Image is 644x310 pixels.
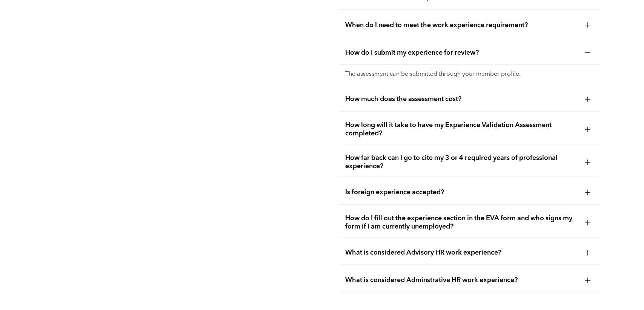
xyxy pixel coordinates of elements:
[346,21,579,29] span: When do I need to meet the work experience requirement?
[346,276,579,285] span: What is considered Adminstrative HR work experience?
[346,189,579,197] span: Is foreign experience accepted?
[346,215,579,231] span: How do I fill out the experience section in the EVA form and who signs my form if I am currently ...
[346,95,579,104] span: How much does the assessment cost?
[346,154,579,171] span: How far back can I go to cite my 3 or 4 required years of professional experience?
[346,121,579,138] span: How long will it take to have my Experience Validation Assessment completed?
[346,249,579,257] span: What is considered Advisory HR work experience?
[346,71,593,78] p: The assessment can be submitted through your member profile.
[346,49,579,57] span: How do I submit my experience for review?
